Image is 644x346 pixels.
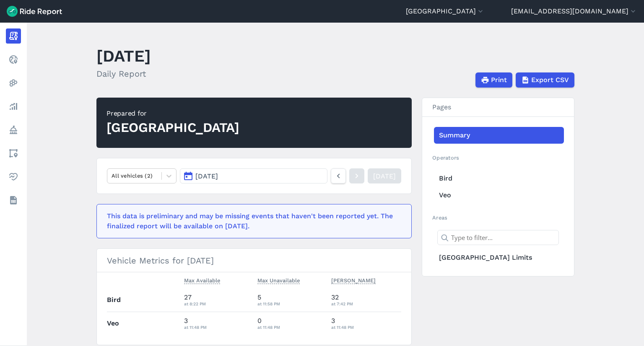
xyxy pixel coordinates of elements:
[96,67,151,80] h2: Daily Report
[331,276,376,286] button: [PERSON_NAME]
[434,127,564,144] a: Summary
[6,28,21,44] a: Report
[511,6,637,16] button: [EMAIL_ADDRESS][DOMAIN_NAME]
[6,169,21,184] a: Health
[331,323,402,331] div: at 11:48 PM
[107,312,181,335] th: Veo
[475,72,512,88] button: Print
[184,300,251,307] div: at 8:22 PM
[437,230,559,245] input: Type to filter...
[106,108,239,119] div: Prepared for
[6,122,21,137] a: Policy
[6,99,21,114] a: Analyze
[184,276,220,284] span: Max Available
[7,6,62,17] img: Ride Report
[516,72,574,88] button: Export CSV
[6,146,21,161] a: Areas
[368,168,401,183] a: [DATE]
[331,316,402,331] div: 3
[6,52,21,67] a: Realtime
[434,187,564,204] a: Veo
[434,249,564,266] a: [GEOGRAPHIC_DATA] Limits
[257,276,300,286] button: Max Unavailable
[6,193,21,208] a: Datasets
[434,170,564,187] a: Bird
[432,214,564,222] h2: Areas
[531,75,569,85] span: Export CSV
[96,44,151,67] h1: [DATE]
[257,292,325,307] div: 5
[107,211,396,231] div: This data is preliminary and may be missing events that haven't been reported yet. The finalized ...
[406,6,485,16] button: [GEOGRAPHIC_DATA]
[184,323,251,331] div: at 11:48 PM
[97,249,411,272] h3: Vehicle Metrics for [DATE]
[257,323,325,331] div: at 11:48 PM
[107,289,181,312] th: Bird
[6,75,21,90] a: Heatmaps
[184,292,251,307] div: 27
[432,154,564,162] h2: Operators
[195,172,218,180] span: [DATE]
[257,316,325,331] div: 0
[331,276,376,284] span: [PERSON_NAME]
[491,75,507,85] span: Print
[180,168,327,183] button: [DATE]
[331,292,402,307] div: 32
[184,316,251,331] div: 3
[422,98,574,117] h3: Pages
[184,276,220,286] button: Max Available
[331,300,402,307] div: at 7:42 PM
[257,300,325,307] div: at 11:58 PM
[257,276,300,284] span: Max Unavailable
[106,119,239,137] div: [GEOGRAPHIC_DATA]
